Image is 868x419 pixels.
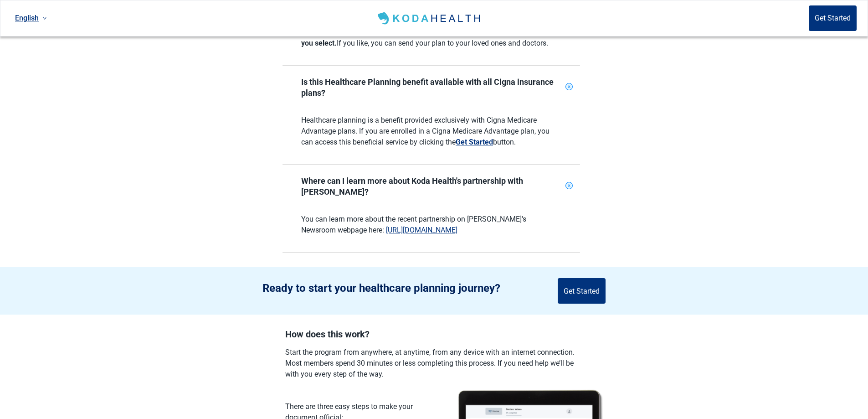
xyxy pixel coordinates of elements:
[262,282,500,295] h2: Ready to start your healthcare planning journey?
[456,137,493,148] button: Healthcare planning is a benefit provided exclusively with Cigna Medicare Advantage plans. If you...
[565,83,573,90] span: plus-circle
[301,77,562,98] div: Is this Healthcare Planning benefit available with all Cigna insurance plans?
[282,165,580,208] div: Where can I learn more about Koda Health's partnership with [PERSON_NAME]?
[337,39,548,47] label: If you like, you can send your plan to your loved ones and doctors.
[809,5,857,31] button: Get Started
[565,182,573,189] span: plus-circle
[376,11,484,26] img: Koda Health
[42,16,47,21] span: down
[558,278,606,304] button: Get Started
[386,226,457,234] a: [URL][DOMAIN_NAME]
[282,66,580,109] div: Is this Healthcare Planning benefit available with all Cigna insurance plans?
[285,347,583,380] label: Start the program from anywhere, at anytime, from any device with an internet connection. Most me...
[301,116,550,146] label: Healthcare planning is a benefit provided exclusively with Cigna Medicare Advantage plans. If you...
[301,176,562,197] div: Where can I learn more about Koda Health's partnership with [PERSON_NAME]?
[285,329,583,340] h2: How does this work?
[11,10,51,26] a: Current language: English
[301,215,526,234] label: You can learn more about the recent partnership on [PERSON_NAME]'s Newsroom webpage here:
